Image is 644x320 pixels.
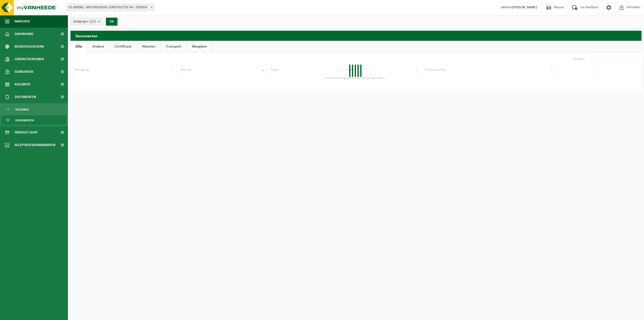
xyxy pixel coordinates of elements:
span: Acceptatievoorwaarden [15,139,55,151]
span: Documenten [15,116,34,125]
span: 01-000082 - BRUYNOOGHE CONSTRUCTIE NV - STADEN [66,4,154,11]
a: Andere [87,41,109,52]
span: 01-000082 - BRUYNOOGHE CONSTRUCTIE NV - STADEN [67,4,154,11]
strong: [PERSON_NAME] [512,6,537,9]
span: Dashboard [15,28,33,40]
span: Contactpersonen [15,53,44,65]
span: Facturen [15,105,29,114]
span: Documenten [15,91,36,103]
button: OK [106,18,117,26]
h2: Documenten [70,31,641,41]
span: Gebruikers [15,65,33,78]
span: Vestigingen [73,18,96,25]
a: Alle [70,41,87,52]
button: Vestigingen(2/2) [70,18,103,25]
count: (2/2) [89,20,96,23]
span: Product Shop [15,126,37,139]
a: Facturen [1,104,67,114]
a: Documenten [1,115,67,125]
a: Transport [161,41,186,52]
a: Weegbon [187,41,212,52]
span: Kalender [15,78,30,91]
span: Bedrijfsgegevens [15,40,44,53]
a: Attesten [137,41,160,52]
span: Navigatie [15,15,30,28]
a: Certificaat [109,41,137,52]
